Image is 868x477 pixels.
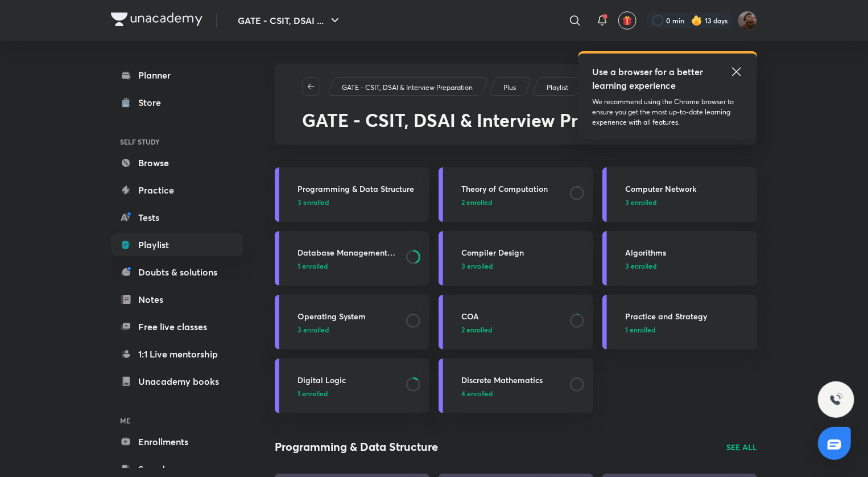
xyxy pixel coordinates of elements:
a: Programming & Data Structure3 enrolled [275,167,429,222]
span: 1 enrolled [297,261,328,271]
span: 1 enrolled [625,324,655,335]
p: We recommend using the Chrome browser to ensure you get the most up-to-date learning experience w... [592,97,743,128]
a: Compiler Design3 enrolled [439,231,593,286]
a: Free live classes [111,315,243,338]
h3: Algorithms [625,246,750,258]
span: 2 enrolled [461,324,492,335]
span: GATE - CSIT, DSAI & Interview Preparation CS & IT [302,108,728,132]
a: Browse [111,151,243,174]
h3: Programming & Data Structure [297,183,423,195]
h3: Digital Logic [297,374,399,386]
a: Enrollments [111,430,243,453]
h6: SELF STUDY [111,132,243,151]
div: Store [138,96,168,109]
img: avatar [622,15,633,26]
a: Operating System3 enrolled [275,295,429,349]
h3: COA [461,310,563,322]
a: Discrete Mathematics4 enrolled [439,359,593,413]
img: Company Logo [111,13,202,26]
h3: Discrete Mathematics [461,374,563,386]
a: Computer Network3 enrolled [602,167,757,222]
p: Plus [503,83,516,93]
a: Company Logo [111,13,202,29]
img: Suryansh Singh [738,11,757,30]
h2: Programming & Data Structure [275,438,438,455]
span: 1 enrolled [297,388,328,398]
h3: Theory of Computation [461,183,563,195]
a: Plus [502,83,518,93]
span: 3 enrolled [297,324,329,335]
a: Playlist [545,83,571,93]
span: 3 enrolled [625,197,656,207]
a: Notes [111,288,243,311]
a: Planner [111,64,243,87]
span: 3 enrolled [297,197,329,207]
h3: Operating System [297,310,399,322]
span: 3 enrolled [625,261,656,271]
h3: Database Management System [297,246,399,258]
a: Practice and Strategy1 enrolled [602,295,757,349]
a: Doubts & solutions [111,261,243,283]
button: GATE - CSIT, DSAI ... [231,9,349,32]
a: Tests [111,206,243,229]
a: Store [111,91,243,114]
a: Algorithms3 enrolled [602,231,757,286]
p: GATE - CSIT, DSAI & Interview Preparation [342,83,473,93]
a: 1:1 Live mentorship [111,343,243,365]
h6: ME [111,411,243,430]
a: GATE - CSIT, DSAI & Interview Preparation [340,83,475,93]
a: Database Management System1 enrolled [275,231,429,286]
button: avatar [618,11,636,30]
a: COA2 enrolled [439,295,593,349]
h3: Practice and Strategy [625,310,750,322]
span: 4 enrolled [461,388,493,398]
p: Playlist [547,83,568,93]
img: streak [691,15,702,26]
h3: Computer Network [625,183,750,195]
span: 2 enrolled [461,197,492,207]
a: SEE ALL [726,441,757,453]
a: Playlist [111,233,243,256]
a: Theory of Computation2 enrolled [439,167,593,222]
span: 3 enrolled [461,261,493,271]
a: Practice [111,179,243,202]
img: ttu [829,393,843,406]
a: Digital Logic1 enrolled [275,359,429,413]
h3: Compiler Design [461,246,586,258]
a: Unacademy books [111,370,243,393]
h5: Use a browser for a better learning experience [592,65,705,92]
